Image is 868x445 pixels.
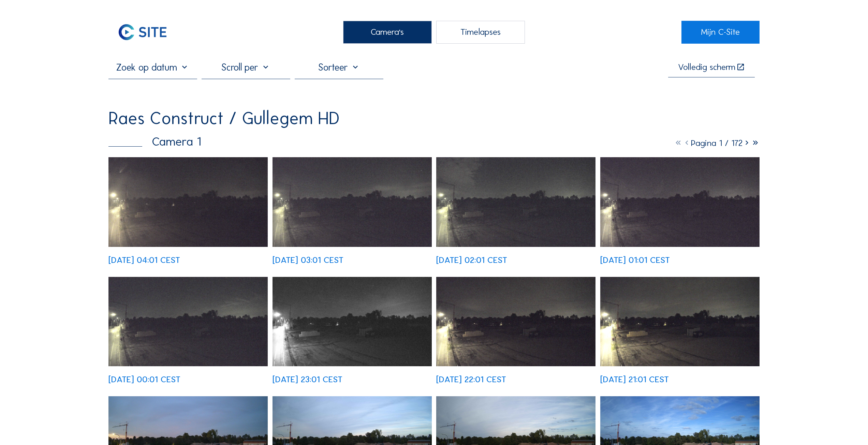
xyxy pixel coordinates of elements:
img: image_53470085 [436,277,595,367]
div: Volledig scherm [678,63,735,72]
div: Camera 1 [108,135,201,148]
div: [DATE] 01:01 CEST [600,256,670,264]
div: [DATE] 21:01 CEST [600,375,669,384]
img: image_53471106 [600,157,760,247]
div: Raes Construct / Gullegem HD [108,110,340,127]
img: image_53471858 [273,157,432,247]
div: [DATE] 03:01 CEST [273,256,343,264]
div: [DATE] 22:01 CEST [436,375,506,384]
img: C-SITE Logo [108,21,177,44]
div: Camera's [343,21,432,44]
div: [DATE] 02:01 CEST [436,256,507,264]
input: Zoek op datum 󰅀 [108,61,197,73]
a: Mijn C-Site [681,21,760,44]
img: image_53470404 [273,277,432,367]
span: Pagina 1 / 172 [691,138,742,148]
img: image_53470724 [108,277,268,367]
img: image_53472234 [108,157,268,247]
div: [DATE] 00:01 CEST [108,375,180,384]
img: image_53469760 [600,277,760,367]
a: C-SITE Logo [108,21,187,44]
div: [DATE] 23:01 CEST [273,375,342,384]
div: [DATE] 04:01 CEST [108,256,180,264]
img: image_53471481 [436,157,595,247]
div: Timelapses [436,21,525,44]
